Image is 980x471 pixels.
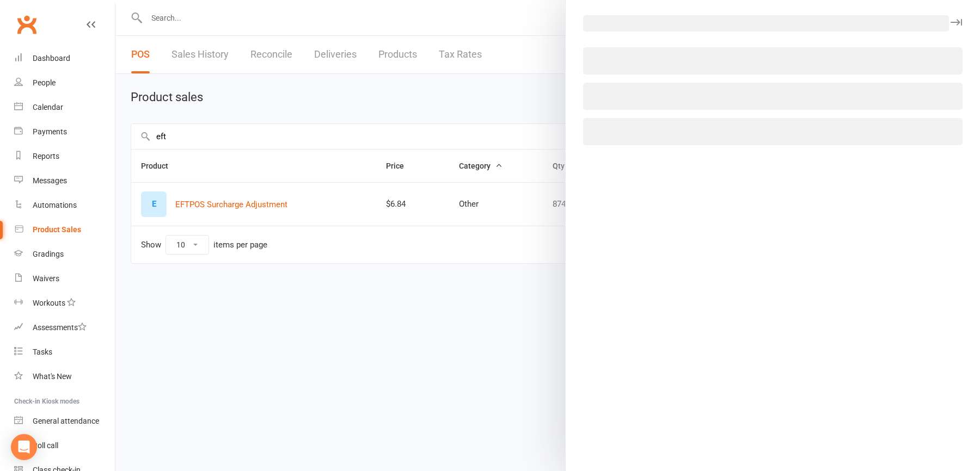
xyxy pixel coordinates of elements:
div: Messages [33,176,67,185]
div: People [33,78,56,87]
a: Payments [14,120,115,144]
div: Waivers [33,274,59,283]
a: Messages [14,169,115,193]
a: Gradings [14,242,115,267]
div: Roll call [33,441,58,450]
a: Workouts [14,291,115,315]
a: Waivers [14,267,115,291]
div: Dashboard [33,54,70,63]
a: Reports [14,144,115,169]
a: Tasks [14,340,115,364]
a: General attendance kiosk mode [14,409,115,433]
a: What's New [14,364,115,389]
div: Calendar [33,103,63,111]
a: Product Sales [14,218,115,242]
a: People [14,71,115,95]
div: Gradings [33,250,64,258]
a: Automations [14,193,115,218]
div: Assessments [33,323,87,332]
div: What's New [33,372,72,381]
a: Roll call [14,433,115,458]
div: Reports [33,152,59,160]
div: Automations [33,201,77,209]
a: Calendar [14,95,115,120]
div: Payments [33,127,67,136]
a: Clubworx [13,11,40,38]
div: Tasks [33,348,52,356]
div: General attendance [33,417,99,425]
a: Dashboard [14,46,115,71]
div: Product Sales [33,225,81,234]
div: Workouts [33,299,65,307]
div: Open Intercom Messenger [11,434,37,460]
a: Assessments [14,315,115,340]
